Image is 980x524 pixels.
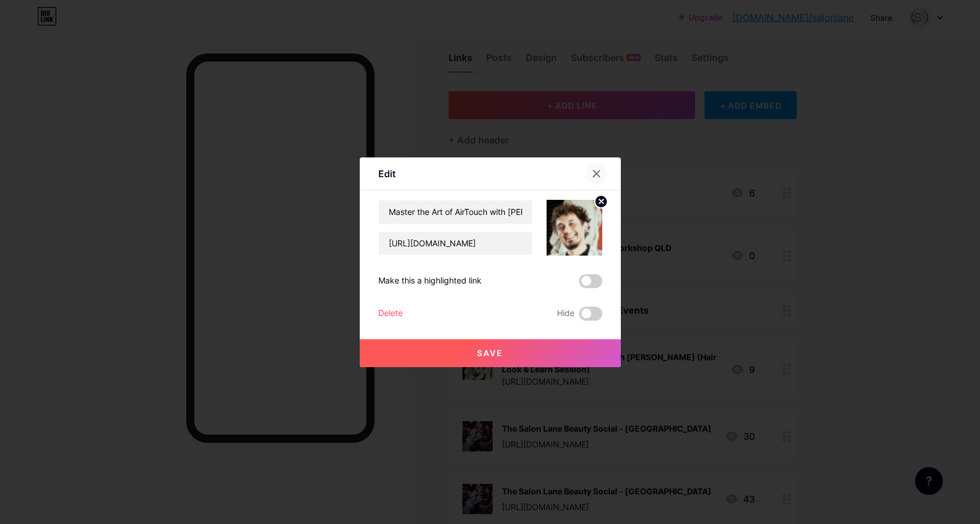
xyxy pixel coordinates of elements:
[378,307,403,321] div: Delete
[379,232,532,255] input: URL
[477,348,503,358] span: Save
[557,307,574,321] span: Hide
[378,274,482,288] div: Make this a highlighted link
[378,167,396,181] div: Edit
[379,200,532,224] input: Title
[547,200,602,256] img: link_thumbnail
[360,339,621,367] button: Save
